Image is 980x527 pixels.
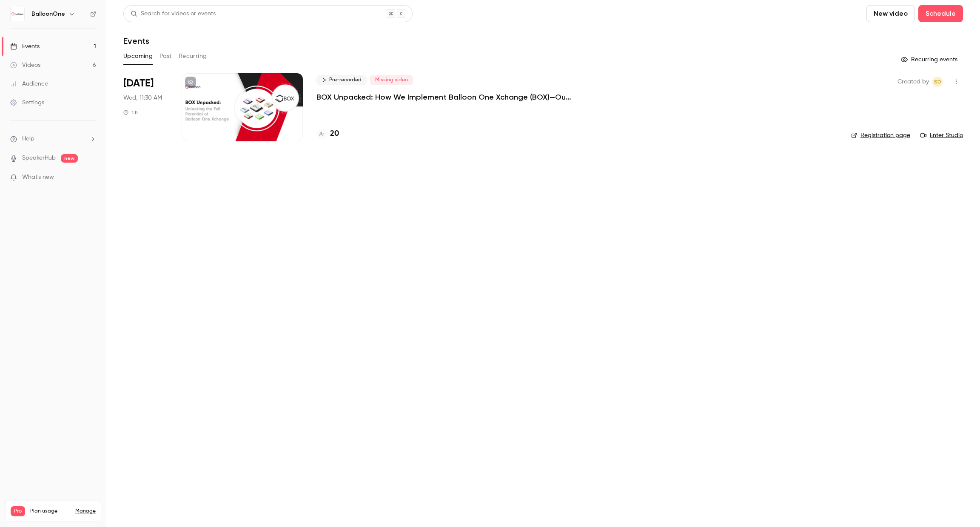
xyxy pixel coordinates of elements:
span: Pre-recorded [316,75,367,85]
span: Pro [11,506,25,516]
li: help-dropdown-opener [10,135,96,143]
button: Recurring events [897,53,963,66]
div: Videos [10,61,40,69]
img: BalloonOne [11,7,24,21]
h6: BalloonOne [31,10,65,18]
iframe: Noticeable Trigger [86,174,96,181]
button: Past [160,49,172,63]
span: Missing video [370,75,413,85]
h4: 20 [330,128,339,140]
span: [DATE] [123,77,154,90]
button: Upcoming [123,49,153,63]
span: Created by [897,77,929,87]
div: Search for videos or events [131,9,216,18]
button: Recurring [179,49,207,63]
div: 1 h [123,109,138,116]
a: Enter Studio [920,131,963,140]
a: Manage [75,508,96,515]
div: Events [10,42,40,51]
div: Audience [10,80,48,88]
span: new [61,154,78,163]
button: New video [866,5,915,22]
span: Sitara Duggal [932,77,943,87]
span: Help [22,135,34,143]
div: Sep 10 Wed, 11:30 AM (Europe/London) [123,73,168,141]
button: Schedule [918,5,963,22]
a: Registration page [851,131,910,140]
span: Wed, 11:30 AM [123,94,162,102]
a: BOX Unpacked: How We Implement Balloon One Xchange (BOX)—Our Proven Project Methodology [316,92,572,102]
a: SpeakerHub [22,154,56,163]
span: Plan usage [30,508,70,515]
a: 20 [316,128,339,140]
div: Settings [10,98,44,107]
h1: Events [123,36,149,46]
span: SD [934,77,941,87]
span: What's new [22,173,54,182]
